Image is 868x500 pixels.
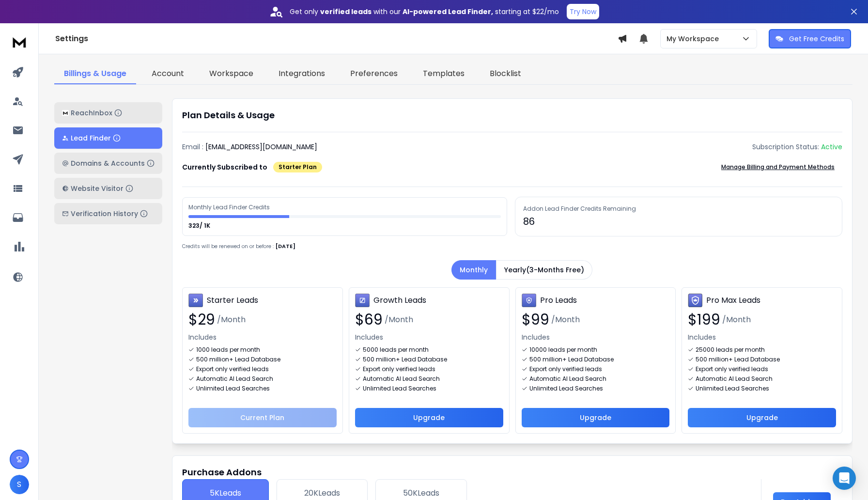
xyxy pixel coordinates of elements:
[570,7,596,16] p: Try Now
[688,408,836,427] button: Upgrade
[200,64,263,84] a: Workspace
[496,260,592,280] button: Yearly(3-Months Free)
[529,356,614,363] p: 500 million+ Lead Database
[54,64,136,84] a: Billings & Usage
[696,365,768,373] p: Export only verified leads
[196,375,273,383] p: Automatic AI Lead Search
[413,64,474,84] a: Templates
[54,127,162,149] button: Lead Finder
[188,222,212,230] p: 323/ 1K
[522,332,670,342] p: Includes
[341,64,407,84] a: Preferences
[833,467,856,490] div: Open Intercom Messenger
[355,311,383,328] span: $ 69
[55,33,618,45] h1: Settings
[363,375,440,383] p: Automatic AI Lead Search
[355,332,503,342] p: Includes
[713,157,842,177] button: Manage Billing and Payment Methods
[523,215,834,228] p: 86
[276,242,295,250] p: [DATE]
[196,356,280,363] p: 500 million+ Lead Database
[688,332,836,342] p: Includes
[207,295,258,306] h3: Starter Leads
[363,385,436,392] p: Unlimited Lead Searches
[688,311,720,328] span: $ 199
[696,346,765,354] p: 25000 leads per month
[182,466,842,479] h1: Purchase Addons
[752,142,819,152] p: Subscription Status:
[721,163,835,171] p: Manage Billing and Payment Methods
[706,295,760,306] h3: Pro Max Leads
[273,162,322,172] div: Starter Plan
[54,203,162,224] button: Verification History
[696,385,769,392] p: Unlimited Lead Searches
[182,109,842,122] h1: Plan Details & Usage
[196,346,260,354] p: 1000 leads per month
[373,295,426,306] h3: Growth Leads
[290,7,559,16] p: Get only with our starting at $22/mo
[769,29,851,48] button: Get Free Credits
[182,243,274,250] p: Credits will be renewed on or before :
[54,102,162,124] button: ReachInbox
[10,475,29,494] button: S
[188,203,271,211] div: Monthly Lead Finder Credits
[529,365,602,373] p: Export only verified leads
[451,260,496,280] button: Monthly
[403,7,493,16] strong: AI-powered Lead Finder,
[522,311,549,328] span: $ 99
[523,205,834,213] h3: Addon Lead Finder Credits Remaining
[480,64,531,84] a: Blocklist
[666,34,723,44] p: My Workspace
[696,356,780,363] p: 500 million+ Lead Database
[196,385,270,392] p: Unlimited Lead Searches
[529,375,606,383] p: Automatic AI Lead Search
[217,314,246,326] span: /Month
[205,142,317,152] p: [EMAIL_ADDRESS][DOMAIN_NAME]
[522,408,670,427] button: Upgrade
[188,311,215,328] span: $ 29
[363,356,447,363] p: 500 million+ Lead Database
[567,4,599,19] button: Try Now
[196,365,269,373] p: Export only verified leads
[363,365,435,373] p: Export only verified leads
[385,314,413,326] span: /Month
[62,110,69,116] img: logo
[320,7,372,16] strong: verified leads
[540,295,577,306] h3: Pro Leads
[529,385,603,392] p: Unlimited Lead Searches
[355,408,503,427] button: Upgrade
[821,142,842,152] div: Active
[696,375,773,383] p: Automatic AI Lead Search
[182,142,203,152] p: Email :
[529,346,597,354] p: 10000 leads per month
[722,314,751,326] span: /Month
[551,314,580,326] span: /Month
[142,64,194,84] a: Account
[363,346,429,354] p: 5000 leads per month
[182,162,267,172] p: Currently Subscribed to
[54,153,162,174] button: Domains & Accounts
[188,332,337,342] p: Includes
[269,64,335,84] a: Integrations
[54,178,162,199] button: Website Visitor
[10,33,29,51] img: logo
[789,34,844,44] p: Get Free Credits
